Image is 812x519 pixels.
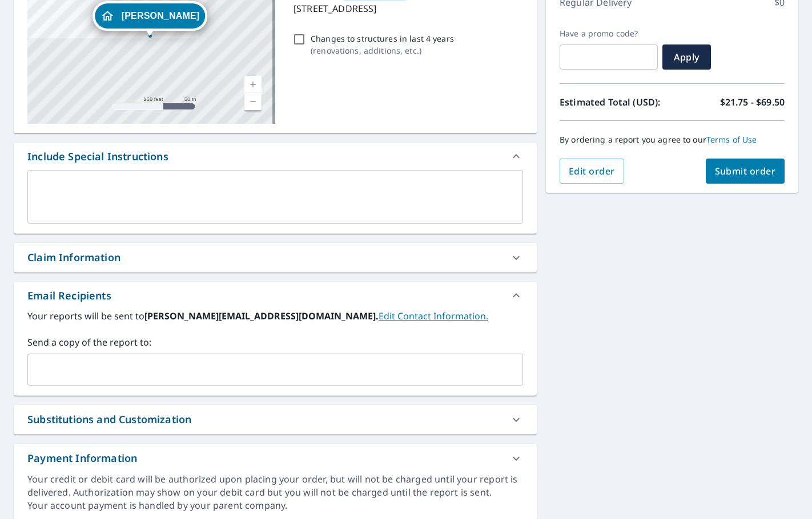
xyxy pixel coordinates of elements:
div: Email Recipients [14,282,537,309]
div: Payment Information [27,451,137,466]
p: By ordering a report you agree to our [560,135,785,145]
div: Include Special Instructions [27,149,168,164]
label: Send a copy of the report to: [27,335,523,349]
span: Apply [672,51,702,63]
div: Claim Information [14,243,537,272]
span: Submit order [715,165,776,177]
a: Current Level 17, Zoom In [244,76,262,93]
div: Payment Information [14,444,537,473]
div: Dropped pin, building TONY FRANK, Residential property, 2640 Emerald Ave Ann Arbor, MI 48104 [93,1,207,37]
span: [PERSON_NAME] [122,11,199,20]
a: Terms of Use [706,134,757,145]
a: EditContactInfo [379,310,488,322]
p: Changes to structures in last 4 years [311,33,454,44]
div: Claim Information [27,250,120,265]
label: Have a promo code? [560,29,658,39]
button: Edit order [560,159,624,184]
button: Submit order [706,159,785,184]
p: $21.75 - $69.50 [720,95,785,109]
div: Substitutions and Customization [27,412,191,427]
p: [STREET_ADDRESS] [294,2,518,15]
label: Your reports will be sent to [27,309,523,323]
button: Apply [662,44,711,70]
div: Include Special Instructions [14,143,537,170]
p: ( renovations, additions, etc. ) [311,44,454,56]
div: Substitutions and Customization [14,405,537,434]
div: Your account payment is handled by your parent company. [27,499,523,512]
span: Edit order [569,165,615,177]
div: Email Recipients [27,288,111,303]
a: Current Level 17, Zoom Out [244,93,262,110]
b: [PERSON_NAME][EMAIL_ADDRESS][DOMAIN_NAME]. [144,310,379,322]
p: Estimated Total (USD): [560,95,672,109]
div: Your credit or debit card will be authorized upon placing your order, but will not be charged unt... [27,473,523,499]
